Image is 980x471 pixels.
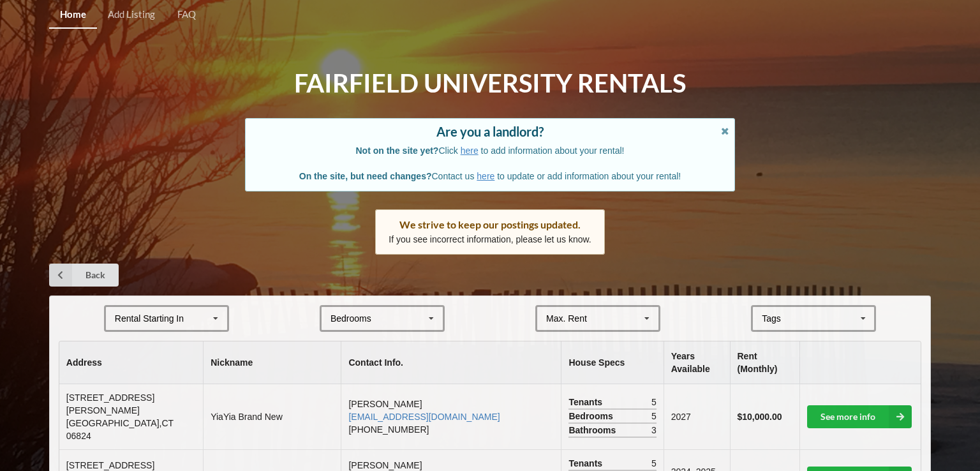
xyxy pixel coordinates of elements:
[651,457,657,470] span: 5
[66,460,154,470] span: [STREET_ADDRESS]
[49,1,97,29] a: Home
[258,125,722,138] div: Are you a landlord?
[759,311,799,326] div: Tags
[299,171,432,181] b: On the site, but need changes?
[341,341,561,384] th: Contact Info.
[738,412,782,422] b: $10,000.00
[115,314,184,323] div: Rental Starting In
[651,410,657,422] span: 5
[59,341,203,384] th: Address
[49,264,119,287] a: Back
[651,424,657,437] span: 3
[568,457,605,470] span: Tenants
[66,418,174,441] span: [GEOGRAPHIC_DATA] , CT 06824
[66,392,154,415] span: [STREET_ADDRESS][PERSON_NAME]
[203,384,341,449] td: YiaYia Brand New
[389,233,591,246] p: If you see incorrect information, please let us know.
[299,171,681,181] span: Contact us to update or add information about your rental!
[730,341,799,384] th: Rent (Monthly)
[651,396,657,408] span: 5
[356,146,625,156] span: Click to add information about your rental!
[561,341,663,384] th: House Specs
[477,171,494,181] a: here
[294,67,686,100] h1: Fairfield University Rentals
[664,384,730,449] td: 2027
[546,314,587,323] div: Max. Rent
[461,146,479,156] a: here
[568,410,616,422] span: Bedrooms
[389,218,591,231] div: We strive to keep our postings updated.
[166,1,206,29] a: FAQ
[568,396,605,408] span: Tenants
[807,405,912,428] a: See more info
[568,424,619,437] span: Bathrooms
[356,146,439,156] b: Not on the site yet?
[341,384,561,449] td: [PERSON_NAME] [PHONE_NUMBER]
[97,1,166,29] a: Add Listing
[330,314,371,323] div: Bedrooms
[664,341,730,384] th: Years Available
[203,341,341,384] th: Nickname
[348,412,500,422] a: [EMAIL_ADDRESS][DOMAIN_NAME]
